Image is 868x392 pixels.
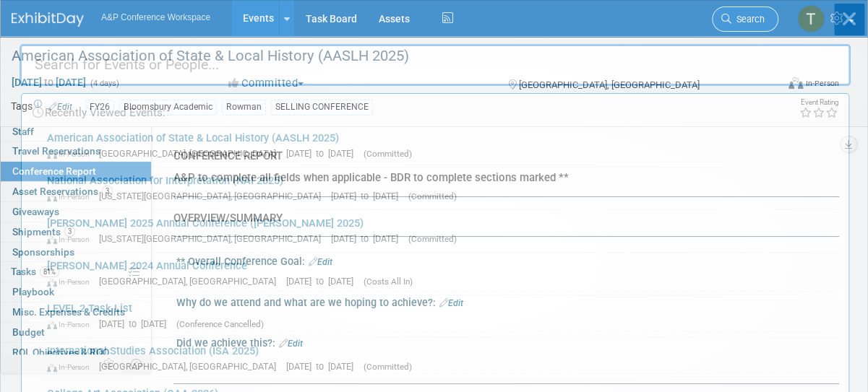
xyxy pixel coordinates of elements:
span: In-Person [47,362,96,372]
span: [DATE] to [DATE] [99,318,173,329]
span: (Committed) [408,191,457,201]
a: American Association of State & Local History (AASLH 2025) In-Person [GEOGRAPHIC_DATA], [GEOGRAPH... [40,125,841,167]
input: Search for Events or People... [20,44,851,86]
span: (Conference Cancelled) [176,319,264,329]
span: (Committed) [408,234,457,244]
a: International Studies Association (ISA 2025) In-Person [GEOGRAPHIC_DATA], [GEOGRAPHIC_DATA] [DATE... [40,338,841,380]
span: [DATE] to [DATE] [286,361,361,372]
span: [DATE] to [DATE] [286,148,361,159]
span: [US_STATE][GEOGRAPHIC_DATA], [GEOGRAPHIC_DATA] [99,233,328,244]
span: [DATE] to [DATE] [286,276,361,287]
span: [DATE] to [DATE] [331,191,405,201]
div: Recently Viewed Events: [29,94,841,125]
span: [GEOGRAPHIC_DATA], [GEOGRAPHIC_DATA] [99,276,283,287]
span: [DATE] to [DATE] [331,233,405,244]
a: National Association for Interpretation (NAI 2025) In-Person [US_STATE][GEOGRAPHIC_DATA], [GEOGRA... [40,167,841,209]
a: LEVEL 2 Task List In-Person [DATE] to [DATE] (Conference Cancelled) [40,295,841,337]
span: In-Person [47,192,96,201]
span: In-Person [47,320,96,329]
span: [GEOGRAPHIC_DATA], [GEOGRAPHIC_DATA] [99,361,283,372]
a: [PERSON_NAME] 2024 Annual Conference In-Person [GEOGRAPHIC_DATA], [GEOGRAPHIC_DATA] [DATE] to [DA... [40,253,841,295]
span: (Costs All In) [364,276,413,287]
span: [GEOGRAPHIC_DATA], [GEOGRAPHIC_DATA] [99,148,283,159]
span: In-Person [47,277,96,287]
span: [US_STATE][GEOGRAPHIC_DATA], [GEOGRAPHIC_DATA] [99,191,328,201]
span: (Committed) [364,149,412,159]
span: (Committed) [364,362,412,372]
span: In-Person [47,149,96,159]
span: In-Person [47,235,96,244]
a: [PERSON_NAME] 2025 Annual Conference ([PERSON_NAME] 2025) In-Person [US_STATE][GEOGRAPHIC_DATA], ... [40,210,841,252]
